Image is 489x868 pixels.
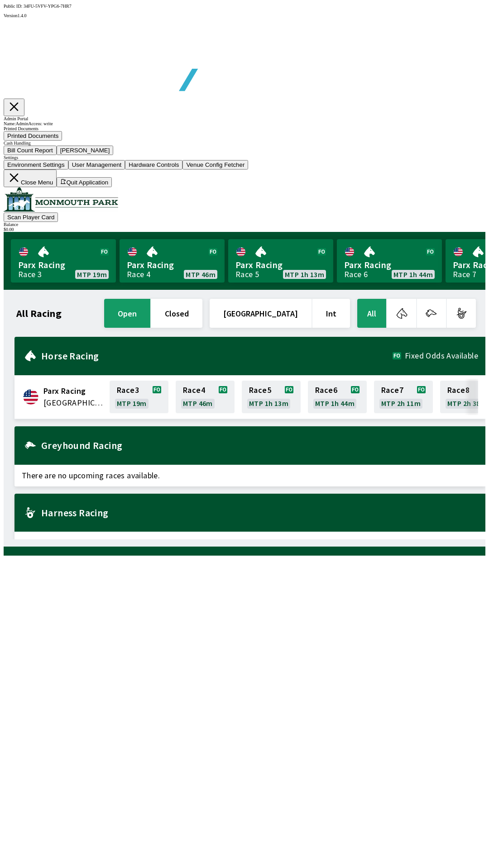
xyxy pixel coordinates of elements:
span: MTP 2h 11m [381,400,421,407]
div: Version 1.4.0 [4,13,485,18]
button: Scan Player Card [4,212,58,222]
div: Printed Documents [4,126,485,131]
span: Race 3 [117,387,139,394]
div: Race 6 [344,271,368,278]
button: open [104,299,150,328]
span: Parx Racing [127,259,217,271]
span: MTP 1h 44m [315,400,355,407]
div: $ 0.00 [4,227,485,232]
span: Parx Racing [43,385,104,397]
a: Parx RacingRace 6MTP 1h 44m [337,239,442,283]
a: Parx RacingRace 4MTP 46m [120,239,225,283]
div: Admin Portal [4,116,485,121]
a: Parx RacingRace 5MTP 1h 13m [228,239,333,283]
button: Environment Settings [4,160,68,170]
button: Venue Config Fetcher [182,160,248,170]
h2: Greyhound Racing [41,442,478,449]
a: Race7MTP 2h 11m [374,381,433,413]
h1: All Racing [16,310,62,317]
span: Race 7 [381,387,403,394]
span: 34FU-5VFV-YPG6-7HR7 [24,4,72,9]
span: MTP 19m [77,271,107,278]
span: MTP 46m [183,400,213,407]
button: Int [312,299,350,328]
span: MTP 1h 13m [249,400,288,407]
h2: Harness Racing [41,509,478,516]
h2: Horse Racing [41,352,393,359]
span: Race 6 [315,387,337,394]
button: Hardware Controls [125,160,182,170]
span: Parx Racing [235,259,326,271]
button: Printed Documents [4,131,62,141]
span: Fixed Odds Available [405,352,478,359]
a: Race6MTP 1h 44m [308,381,367,413]
span: MTP 2h 38m [447,400,487,407]
a: Race3MTP 19m [110,381,168,413]
span: MTP 1h 13m [285,271,324,278]
div: Balance [4,222,485,227]
span: MTP 46m [186,271,216,278]
span: Race 8 [447,387,470,394]
div: Race 5 [235,271,259,278]
img: venue logo [4,187,118,212]
span: There are no upcoming races available. [14,532,485,553]
span: Parx Racing [18,259,109,271]
button: User Management [68,160,125,170]
button: closed [151,299,202,328]
div: Public ID: [4,4,485,9]
a: Race4MTP 46m [176,381,235,413]
img: global tote logo [24,18,284,113]
span: MTP 19m [117,400,147,407]
span: Race 4 [183,387,205,394]
span: Parx Racing [344,259,435,271]
span: United States [43,397,104,409]
div: Settings [4,155,485,160]
span: Race 5 [249,387,271,394]
div: Cash Handling [4,141,485,146]
button: Bill Count Report [4,146,57,155]
button: [PERSON_NAME] [57,146,114,155]
button: All [357,299,386,328]
span: There are no upcoming races available. [14,465,485,486]
div: Name: Admin Access: write [4,121,485,126]
div: Race 3 [18,271,42,278]
button: Close Menu [4,170,57,187]
span: MTP 1h 44m [393,271,433,278]
a: Parx RacingRace 3MTP 19m [11,239,116,283]
div: Race 4 [127,271,150,278]
button: Quit Application [57,177,112,187]
a: Race5MTP 1h 13m [242,381,301,413]
div: Race 7 [453,271,476,278]
button: [GEOGRAPHIC_DATA] [210,299,312,328]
